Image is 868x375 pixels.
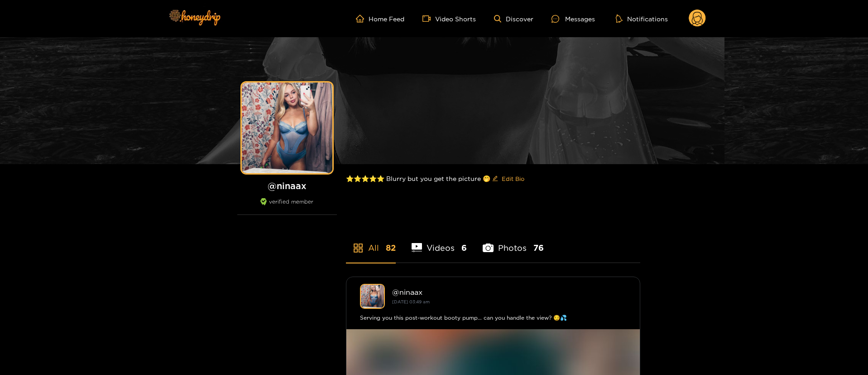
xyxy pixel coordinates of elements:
[386,242,396,253] span: 82
[353,243,364,253] span: appstore
[494,15,533,23] a: Discover
[237,198,337,215] div: verified member
[346,164,640,193] div: ⭐️⭐️⭐️⭐️⭐️ Blurry but you get the picture 🤭
[502,174,524,183] span: Edit Bio
[613,14,671,23] button: Notifications
[461,242,467,253] span: 6
[360,284,385,309] img: ninaax
[392,288,626,296] div: @ ninaax
[392,299,430,304] small: [DATE] 03:49 am
[422,15,435,23] span: video-camera
[422,15,476,23] a: Video Shorts
[492,175,498,182] span: edit
[533,242,544,253] span: 76
[356,15,404,23] a: Home Feed
[360,313,626,322] div: Serving you this post-workout booty pump… can you handle the view? 😏💦
[237,180,337,191] h1: @ ninaax
[356,15,369,23] span: home
[346,222,396,263] li: All
[551,14,595,24] div: Messages
[490,171,526,186] button: editEdit Bio
[483,222,544,263] li: Photos
[412,222,467,263] li: Videos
